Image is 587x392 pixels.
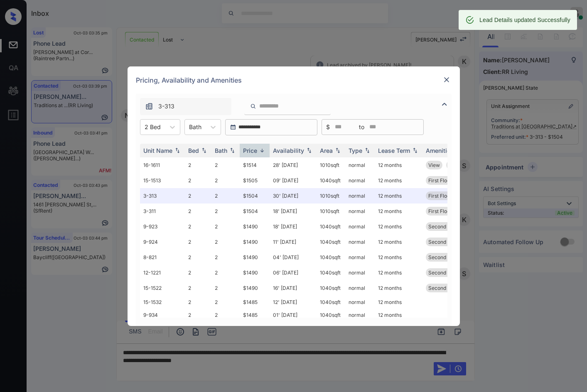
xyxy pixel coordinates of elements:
td: $1514 [240,157,270,173]
td: 12 months [375,250,422,265]
td: 1010 sqft [317,188,345,203]
td: 12 months [375,309,422,321]
img: sorting [334,147,342,153]
td: 12 months [375,265,422,280]
td: 12-1221 [140,265,185,280]
td: 2 [185,296,211,309]
td: normal [345,265,375,280]
td: 12 months [375,188,422,203]
img: sorting [228,147,236,153]
td: 1010 sqft [317,203,345,219]
td: 1040 sqft [317,250,345,265]
td: 2 [211,250,240,265]
td: 2 [211,157,240,173]
td: $1490 [240,219,270,234]
td: 16-1611 [140,157,185,173]
td: 2 [185,309,211,321]
span: View [428,162,440,168]
td: 12 months [375,296,422,309]
div: Pricing, Availability and Amenities [128,66,460,94]
td: 9-934 [140,309,185,321]
div: Type [349,147,362,154]
td: 2 [185,203,211,219]
td: 2 [211,280,240,296]
td: 15-1513 [140,173,185,188]
img: close [442,76,451,84]
td: normal [345,234,375,250]
td: $1490 [240,250,270,265]
td: $1490 [240,280,270,296]
td: normal [345,173,375,188]
td: normal [345,309,375,321]
td: 2 [185,188,211,203]
span: First Floor [428,193,452,199]
div: Availability [273,147,304,154]
td: 1040 sqft [317,265,345,280]
td: 04' [DATE] [270,250,317,265]
img: sorting [363,147,371,153]
td: 12 months [375,234,422,250]
td: normal [345,203,375,219]
img: sorting [258,147,266,154]
td: 2 [211,188,240,203]
td: 12 months [375,219,422,234]
td: normal [345,280,375,296]
td: 12 months [375,157,422,173]
td: normal [345,250,375,265]
td: 3-313 [140,188,185,203]
td: 01' [DATE] [270,309,317,321]
td: 2 [211,309,240,321]
td: 2 [211,234,240,250]
td: 06' [DATE] [270,265,317,280]
td: 8-821 [140,250,185,265]
td: 18' [DATE] [270,203,317,219]
td: 2 [185,219,211,234]
td: $1485 [240,309,270,321]
span: First Floor [428,177,452,184]
td: 18' [DATE] [270,219,317,234]
td: 2 [185,234,211,250]
td: $1485 [240,296,270,309]
td: 12 months [375,203,422,219]
td: 28' [DATE] [270,157,317,173]
div: Lease Term [378,147,410,154]
td: $1490 [240,234,270,250]
td: 2 [185,157,211,173]
div: Bath [215,147,227,154]
td: 1040 sqft [317,280,345,296]
img: icon-zuma [145,102,153,110]
td: 2 [211,219,240,234]
span: $ [326,122,330,132]
img: sorting [411,147,419,153]
td: 9-923 [140,219,185,234]
div: Lead Details updated Successfully [479,12,570,27]
span: Second Floor [428,285,459,291]
td: 15-1532 [140,296,185,309]
td: 12 months [375,173,422,188]
td: $1505 [240,173,270,188]
span: Second Floor [428,239,459,245]
img: sorting [200,147,208,153]
td: 9-924 [140,234,185,250]
td: normal [345,219,375,234]
td: normal [345,157,375,173]
td: 2 [185,173,211,188]
td: $1504 [240,188,270,203]
span: Second Floor [428,269,459,276]
span: 3-313 [158,102,174,111]
td: 1040 sqft [317,219,345,234]
span: to [359,122,364,132]
td: normal [345,296,375,309]
img: icon-zuma [250,103,256,110]
td: 11' [DATE] [270,234,317,250]
div: Area [320,147,333,154]
td: 09' [DATE] [270,173,317,188]
td: 1040 sqft [317,309,345,321]
td: 30' [DATE] [270,188,317,203]
td: 1040 sqft [317,234,345,250]
div: Amenities [426,147,454,154]
td: 2 [185,280,211,296]
td: 16' [DATE] [270,280,317,296]
img: icon-zuma [440,99,449,109]
td: $1504 [240,203,270,219]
